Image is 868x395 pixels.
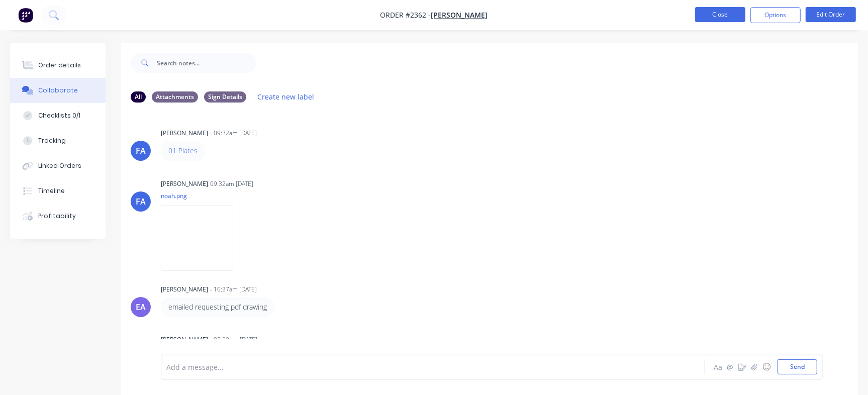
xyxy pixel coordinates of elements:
[168,302,267,312] p: emailed requesting pdf drawing
[431,11,488,20] a: [PERSON_NAME]
[136,145,146,157] div: FA
[136,195,146,208] div: FA
[210,285,257,294] div: - 10:37am [DATE]
[10,178,106,204] button: Timeline
[161,285,208,294] div: [PERSON_NAME]
[204,91,246,103] div: Sign Details
[168,146,198,155] a: 01 Plates
[18,8,33,23] img: Factory
[38,212,76,221] div: Profitability
[778,359,817,374] button: Send
[750,7,801,23] button: Options
[712,361,724,373] button: Aa
[157,53,256,73] input: Search notes...
[161,335,208,344] div: [PERSON_NAME]
[152,91,198,103] div: Attachments
[38,61,81,70] div: Order details
[10,153,106,178] button: Linked Orders
[10,103,106,128] button: Checklists 0/1
[38,136,66,145] div: Tracking
[380,11,431,20] span: Order #2362 -
[210,335,257,344] div: - 03:29pm [DATE]
[695,7,745,22] button: Close
[38,186,65,195] div: Timeline
[161,191,243,200] p: noah.png
[38,86,78,95] div: Collaborate
[760,361,773,373] button: ☺
[806,7,856,22] button: Edit Order
[724,361,736,373] button: @
[131,91,146,103] div: All
[10,53,106,78] button: Order details
[38,111,80,120] div: Checklists 0/1
[252,90,320,104] button: Create new label
[10,78,106,103] button: Collaborate
[210,179,253,188] div: 09:32am [DATE]
[10,204,106,229] button: Profitability
[10,128,106,153] button: Tracking
[136,301,146,313] div: EA
[161,179,208,188] div: [PERSON_NAME]
[161,129,208,138] div: [PERSON_NAME]
[38,161,81,170] div: Linked Orders
[210,129,257,138] div: - 09:32am [DATE]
